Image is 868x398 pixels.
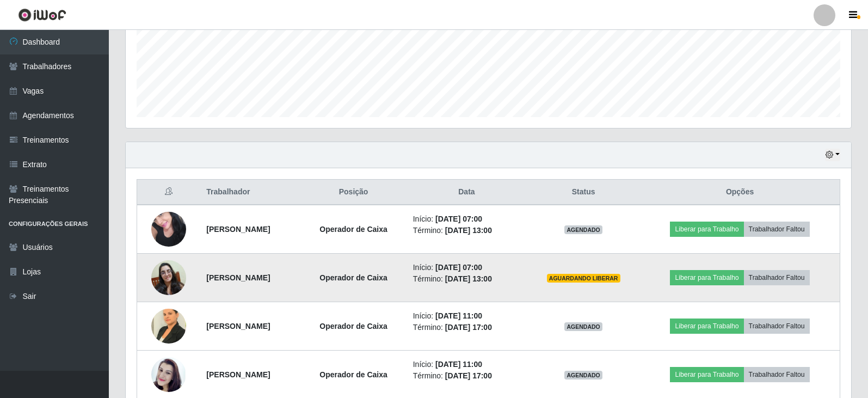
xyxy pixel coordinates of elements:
[435,215,482,223] time: [DATE] 07:00
[206,322,270,330] strong: [PERSON_NAME]
[413,370,520,382] li: Término:
[435,263,482,272] time: [DATE] 07:00
[547,274,620,283] span: AGUARDANDO LIBERAR
[670,319,743,334] button: Liberar para Trabalho
[319,322,387,330] strong: Operador de Caixa
[413,359,520,370] li: Início:
[564,371,602,379] span: AGENDADO
[200,180,300,205] th: Trabalhador
[151,303,186,349] img: 1730387044768.jpeg
[670,367,743,382] button: Liberar para Trabalho
[445,274,492,283] time: [DATE] 13:00
[744,222,810,237] button: Trabalhador Faltou
[206,225,270,234] strong: [PERSON_NAME]
[744,319,810,334] button: Trabalhador Faltou
[319,225,387,234] strong: Operador de Caixa
[413,213,520,225] li: Início:
[527,180,640,205] th: Status
[18,8,66,22] img: CoreUI Logo
[413,310,520,322] li: Início:
[744,367,810,382] button: Trabalhador Faltou
[300,180,406,205] th: Posição
[670,222,743,237] button: Liberar para Trabalho
[413,262,520,273] li: Início:
[564,322,602,331] span: AGENDADO
[206,370,270,379] strong: [PERSON_NAME]
[564,225,602,234] span: AGENDADO
[413,322,520,333] li: Término:
[744,270,810,285] button: Trabalhador Faltou
[413,225,520,236] li: Término:
[445,371,492,380] time: [DATE] 17:00
[413,273,520,285] li: Término:
[319,370,387,379] strong: Operador de Caixa
[670,270,743,285] button: Liberar para Trabalho
[445,323,492,332] time: [DATE] 17:00
[435,360,482,369] time: [DATE] 11:00
[206,273,270,282] strong: [PERSON_NAME]
[445,226,492,235] time: [DATE] 13:00
[435,311,482,320] time: [DATE] 11:00
[151,206,186,252] img: 1746197830896.jpeg
[640,180,840,205] th: Opções
[407,180,527,205] th: Data
[151,260,186,295] img: 1754064940964.jpeg
[319,273,387,282] strong: Operador de Caixa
